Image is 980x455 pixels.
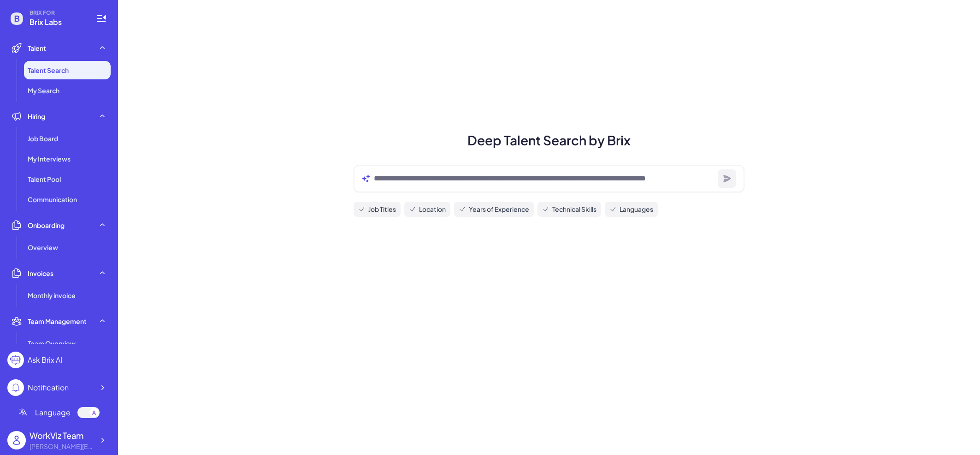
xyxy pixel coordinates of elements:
[469,204,529,214] span: Years of Experience
[28,221,65,230] span: Onboarding
[30,429,94,442] div: WorkViz Team
[30,9,85,17] span: BRIX FOR
[419,204,446,214] span: Location
[7,431,26,449] img: user_logo.png
[620,204,653,214] span: Languages
[28,112,45,121] span: Hiring
[35,407,71,418] span: Language
[28,66,69,75] span: Talent Search
[28,339,76,348] span: Team Overview
[28,43,46,53] span: Talent
[552,204,596,214] span: Technical Skills
[28,86,59,95] span: My Search
[28,134,58,143] span: Job Board
[368,204,396,214] span: Job Titles
[30,442,94,451] div: alex@joinbrix.com
[30,17,85,28] span: Brix Labs
[28,382,69,393] div: Notification
[28,195,77,204] span: Communication
[28,243,58,252] span: Overview
[28,269,53,278] span: Invoices
[28,317,87,326] span: Team Management
[28,154,71,163] span: My Interviews
[28,354,62,365] div: Ask Brix AI
[342,131,756,150] h1: Deep Talent Search by Brix
[28,174,61,184] span: Talent Pool
[28,291,76,300] span: Monthly invoice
